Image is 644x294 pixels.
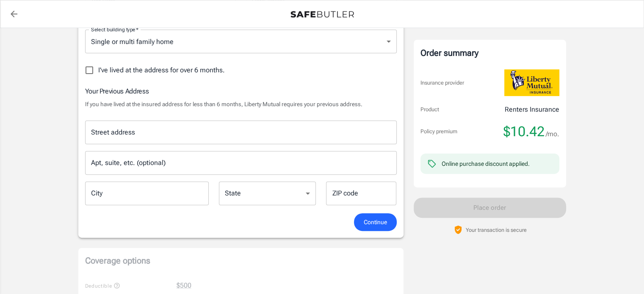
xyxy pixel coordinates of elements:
div: Order summary [420,47,559,59]
div: Online purchase discount applied. [442,159,530,168]
span: I've lived at the address for over 6 months. [98,65,225,75]
label: Select building type [91,26,138,33]
button: Continue [354,213,397,231]
img: Liberty Mutual [504,69,559,96]
p: Insurance provider [420,79,464,87]
p: Renters Insurance [505,104,559,115]
p: Product [420,105,439,114]
h6: Your Previous Address [85,86,397,96]
span: /mo. [546,128,559,140]
div: Single or multi family home [85,30,397,53]
span: $10.42 [503,123,544,140]
a: back to quotes [6,5,22,22]
p: Your transaction is secure [466,226,527,234]
span: Continue [364,217,387,228]
img: Back to quotes [290,11,354,18]
p: If you have lived at the insured address for less than 6 months, Liberty Mutual requires your pre... [85,100,397,108]
p: Policy premium [420,127,457,136]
